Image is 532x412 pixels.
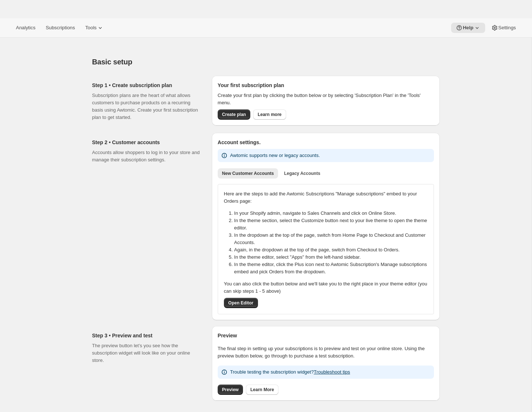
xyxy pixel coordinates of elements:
[218,109,250,120] button: Create plan
[222,112,246,117] span: Create plan
[234,254,432,261] li: In the theme editor, select "Apps" from the left-hand sidebar.
[234,261,432,276] li: In the theme editor, click the Plus icon next to Awtomic Subscription's Manage subscriptions embe...
[284,171,320,176] span: Legacy Accounts
[218,139,434,146] h2: Account settings.
[234,246,432,254] li: Again, in the dropdown at the top of the page, switch from Checkout to Orders.
[41,23,79,33] button: Subscriptions
[224,280,428,295] p: You can also click the button below and we'll take you to the right place in your theme editor (y...
[218,168,278,179] button: New Customer Accounts
[92,92,200,121] p: Subscription plans are the heart of what allows customers to purchase products on a recurring bas...
[258,112,281,117] span: Learn more
[92,58,132,66] span: Basic setup
[246,385,278,395] a: Learn More
[218,92,434,106] p: Create your first plan by clicking the button below or by selecting 'Subscription Plan' in the 'T...
[507,380,525,397] iframe: Intercom live chat
[234,210,432,217] li: In your Shopify admin, navigate to Sales Channels and click on Online Store.
[81,23,108,33] button: Tools
[280,168,325,179] button: Legacy Accounts
[487,23,520,33] button: Settings
[463,25,473,31] span: Help
[498,25,516,31] span: Settings
[234,232,432,246] li: In the dropdown at the top of the page, switch from Home Page to Checkout and Customer Accounts.
[228,300,254,306] span: Open Editor
[224,298,258,308] button: Open Editor
[222,387,239,393] span: Preview
[92,82,200,89] h2: Step 1 • Create subscription plan
[218,385,243,395] a: Preview
[92,332,200,339] h2: Step 3 • Preview and test
[92,342,200,364] p: The preview button let’s you see how the subscription widget will look like on your online store.
[253,109,286,120] a: Learn more
[451,23,485,33] button: Help
[314,369,350,375] a: Troubleshoot tips
[230,152,320,159] p: Awtomic supports new or legacy accounts.
[234,217,432,232] li: In the theme section, select the Customize button next to your live theme to open the theme editor.
[222,171,274,176] span: New Customer Accounts
[92,139,200,146] h2: Step 2 • Customer accounts
[230,368,350,376] p: Trouble testing the subscription widget?
[92,149,200,164] p: Accounts allow shoppers to log in to your store and manage their subscription settings.
[224,190,428,205] p: Here are the steps to add the Awtomic Subscriptions "Manage subscriptions" embed to your Orders p...
[218,345,434,360] p: The final step in setting up your subscriptions is to preview and test on your online store. Usin...
[85,25,97,31] span: Tools
[218,82,434,89] h2: Your first subscription plan
[218,332,434,339] h2: Preview
[46,25,75,31] span: Subscriptions
[16,25,35,31] span: Analytics
[250,387,274,393] span: Learn More
[12,23,40,33] button: Analytics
